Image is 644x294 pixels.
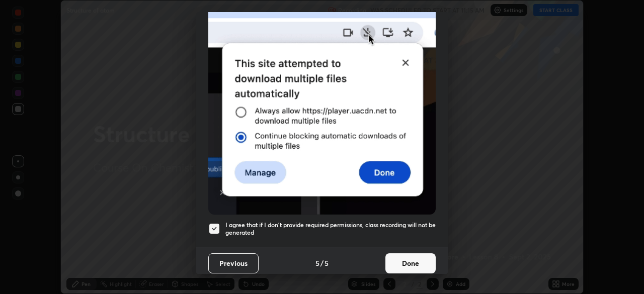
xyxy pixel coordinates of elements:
h4: 5 [325,258,329,268]
h5: I agree that if I don't provide required permissions, class recording will not be generated [225,221,436,237]
h4: 5 [315,258,319,268]
button: Done [385,253,436,273]
button: Previous [208,253,259,273]
h4: / [320,258,324,268]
